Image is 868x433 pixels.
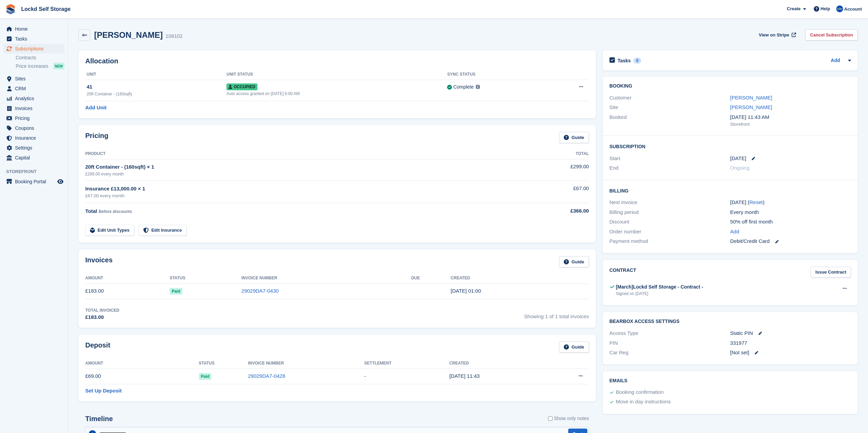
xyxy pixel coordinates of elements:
h2: Invoices [85,256,113,267]
a: menu [3,84,64,93]
div: Complete [453,83,474,91]
td: £67.00 [511,181,589,203]
a: Edit Insurance [138,225,187,236]
td: - [364,369,450,384]
span: Before discounts [99,209,132,214]
th: Created [451,273,589,284]
div: Storefront [730,121,851,128]
div: Auto access granted on [DATE] 6:00 AM [226,91,447,97]
h2: Allocation [85,57,589,65]
td: £299.00 [511,159,589,181]
div: [DATE] ( ) [730,199,851,206]
a: [PERSON_NAME] [730,95,772,100]
div: Total Invoiced [85,307,119,313]
img: stora-icon-8386f47178a22dfd0bd8f6a31ec36ba5ce8667c1dd55bd0f319d3a0aa187defe.svg [5,4,16,14]
th: Status [199,358,248,369]
div: Payment method [609,237,730,245]
span: Coupons [15,123,56,133]
a: 29029DA7-0430 [241,288,279,294]
td: £183.00 [85,283,170,299]
div: [Not set] [730,349,851,357]
th: Settlement [364,358,450,369]
span: Tasks [15,34,56,44]
div: Every month [730,208,851,216]
th: Unit [85,69,226,80]
span: Storefront [6,168,68,175]
th: Invoice Number [248,358,364,369]
h2: [PERSON_NAME] [94,30,163,40]
div: 41 [87,83,226,91]
div: 50% off first month [730,218,851,226]
div: Discount [609,218,730,226]
div: Booked [609,113,730,128]
img: icon-info-grey-7440780725fd019a000dd9b08b2336e03edf1995a4989e88bcd33f0948082b44.svg [476,85,480,89]
th: Amount [85,358,199,369]
th: Unit Status [226,69,447,80]
div: [DATE] 11:43 AM [730,113,851,121]
span: Capital [15,153,56,163]
div: End [609,164,730,172]
span: Help [821,5,830,12]
a: View on Stripe [756,29,797,41]
div: Static PIN [730,329,851,337]
time: 2025-09-17 00:00:34 UTC [451,288,481,294]
div: 20ft Container - (160sqft) [87,91,226,97]
span: Paid [199,373,211,380]
td: £69.00 [85,369,199,384]
label: Show only notes [548,415,589,422]
a: menu [3,44,64,53]
div: Customer [609,94,730,102]
div: 0 [633,58,641,64]
a: Set Up Deposit [85,387,122,395]
h2: BearBox Access Settings [609,319,851,324]
a: menu [3,153,64,163]
div: £67.00 every month [85,192,511,199]
div: 20ft Container - (160sqft) × 1 [85,163,511,171]
h2: Timeline [85,415,113,423]
a: menu [3,34,64,44]
span: Settings [15,143,56,153]
img: Jonny Bleach [836,5,843,12]
th: Sync Status [447,69,546,80]
a: Cancel Subscription [805,29,858,41]
th: Status [170,273,241,284]
a: 29029DA7-0428 [248,373,285,379]
th: Created [449,358,544,369]
span: Sites [15,74,56,83]
a: Guide [559,341,589,353]
div: Insurance £13,000.00 × 1 [85,185,511,193]
span: Total [85,208,97,214]
a: Guide [559,132,589,143]
div: Billing period [609,208,730,216]
h2: Subscription [609,143,851,150]
h2: Billing [609,187,851,194]
div: 331977 [730,339,851,347]
div: Debit/Credit Card [730,237,851,245]
span: Insurance [15,133,56,143]
div: Site [609,104,730,111]
h2: Tasks [618,58,631,64]
input: Show only notes [548,415,553,422]
a: Edit Unit Types [85,225,134,236]
a: menu [3,143,64,153]
a: menu [3,133,64,143]
span: Price increases [16,63,48,69]
span: Create [787,5,800,12]
a: Guide [559,256,589,267]
div: Next invoice [609,199,730,206]
div: £183.00 [85,313,119,321]
div: 108102 [165,32,182,40]
div: [March]Lockd Self Storage - Contract - [616,283,703,291]
a: Reset [749,199,763,205]
h2: Emails [609,378,851,384]
span: Occupied [226,83,257,90]
a: menu [3,24,64,34]
a: Price increases NEW [16,62,64,70]
a: Add [831,57,840,65]
span: Booking Portal [15,177,56,186]
span: Invoices [15,104,56,113]
a: menu [3,123,64,133]
span: Subscriptions [15,44,56,53]
a: Preview store [56,177,64,186]
h2: Contract [609,267,636,278]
